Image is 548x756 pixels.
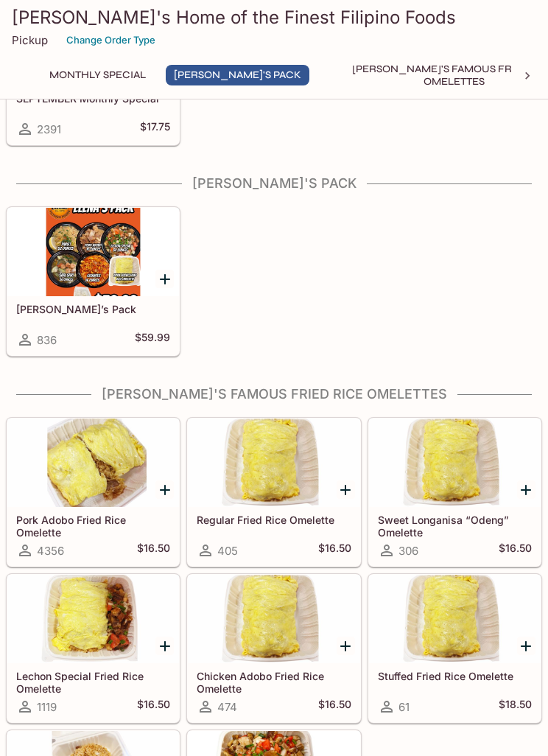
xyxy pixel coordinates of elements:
[16,303,170,315] h5: [PERSON_NAME]’s Pack
[398,544,418,558] span: 306
[188,419,359,507] div: Regular Fried Rice Omelette
[499,698,532,715] h5: $18.50
[155,637,174,655] button: Add Lechon Special Fried Rice Omelette
[318,542,351,559] h5: $16.50
[12,33,48,47] p: Pickup
[188,575,359,663] div: Chicken Adobo Fried Rice Omelette
[217,544,238,558] span: 405
[337,480,355,499] button: Add Regular Fried Rice Omelette
[369,575,541,663] div: Stuffed Fried Rice Omelette
[499,542,532,559] h5: $16.50
[398,700,410,714] span: 61
[7,207,180,356] a: [PERSON_NAME]’s Pack836$59.99
[37,544,64,558] span: 4356
[135,331,170,349] h5: $59.99
[37,122,61,136] span: 2391
[7,418,180,567] a: Pork Adobo Fried Rice Omelette4356$16.50
[517,637,535,655] button: Add Stuffed Fried Rice Omelette
[378,670,532,682] h5: Stuffed Fried Rice Omelette
[37,700,57,714] span: 1119
[155,480,174,499] button: Add Pork Adobo Fried Rice Omelette
[137,698,170,715] h5: $16.50
[187,418,360,567] a: Regular Fried Rice Omelette405$16.50
[7,208,179,296] div: Elena’s Pack
[187,574,360,723] a: Chicken Adobo Fried Rice Omelette474$16.50
[16,670,170,694] h5: Lechon Special Fried Rice Omelette
[37,333,57,347] span: 836
[378,514,532,538] h5: Sweet Longanisa “Odeng” Omelette
[140,120,170,138] h5: $17.75
[12,6,536,29] h3: [PERSON_NAME]'s Home of the Finest Filipino Foods
[318,698,351,715] h5: $16.50
[517,480,535,499] button: Add Sweet Longanisa “Odeng” Omelette
[197,670,351,694] h5: Chicken Adobo Fried Rice Omelette
[41,65,154,85] button: Monthly Special
[60,29,162,52] button: Change Order Type
[368,418,541,567] a: Sweet Longanisa “Odeng” Omelette306$16.50
[7,575,179,663] div: Lechon Special Fried Rice Omelette
[7,574,180,723] a: Lechon Special Fried Rice Omelette1119$16.50
[6,175,542,192] h4: [PERSON_NAME]'s Pack
[16,514,170,538] h5: Pork Adobo Fried Rice Omelette
[369,419,541,507] div: Sweet Longanisa “Odeng” Omelette
[368,574,541,723] a: Stuffed Fried Rice Omelette61$18.50
[217,700,237,714] span: 474
[7,419,179,507] div: Pork Adobo Fried Rice Omelette
[166,65,309,85] button: [PERSON_NAME]'s Pack
[155,270,174,288] button: Add Elena’s Pack
[137,542,170,559] h5: $16.50
[337,637,355,655] button: Add Chicken Adobo Fried Rice Omelette
[197,514,351,526] h5: Regular Fried Rice Omelette
[6,386,542,402] h4: [PERSON_NAME]'s Famous Fried Rice Omelettes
